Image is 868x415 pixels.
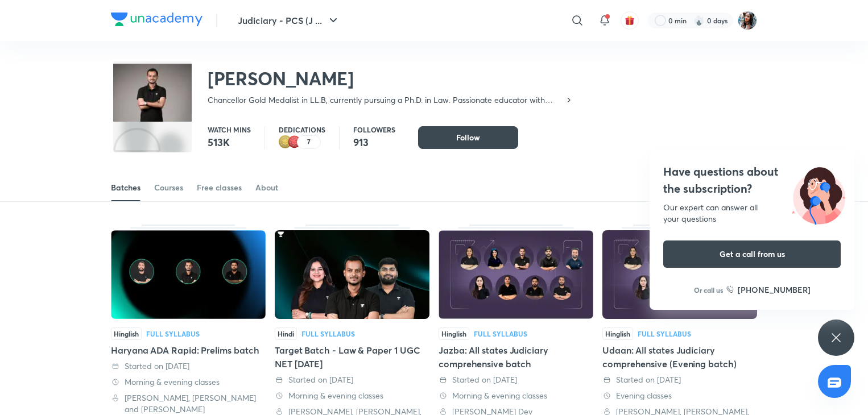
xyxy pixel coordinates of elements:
p: Dedications [279,126,325,133]
img: Thumbnail [275,230,429,319]
div: Our expert can answer all your questions [663,202,841,225]
div: Started on 31 Jul 2025 [275,374,429,385]
div: Full Syllabus [474,330,527,337]
p: 513K [208,135,251,149]
h4: Have questions about the subscription? [663,163,841,197]
div: Evening classes [602,390,757,401]
h2: [PERSON_NAME] [208,67,573,90]
div: Started on 15 Jul 2025 [439,374,593,385]
p: Watch mins [208,126,251,133]
a: Batches [111,174,140,201]
span: Hinglish [602,327,633,340]
div: Started on 14 Jun 2025 [602,374,757,385]
a: Free classes [197,174,242,201]
div: Courses [154,182,183,193]
a: [PHONE_NUMBER] [726,284,811,296]
a: About [255,174,278,201]
div: Batches [111,182,140,193]
img: Thumbnail [111,230,266,319]
p: 7 [307,138,311,146]
div: Full Syllabus [146,330,200,337]
img: ttu_illustration_new.svg [783,163,854,225]
span: Follow [456,132,480,143]
h6: [PHONE_NUMBER] [738,284,811,296]
div: Morning & evening classes [439,390,593,401]
div: Haryana ADA Rapid: Prelims batch [111,343,266,357]
img: Thumbnail [602,230,757,319]
div: Started on 16 Aug 2025 [111,360,266,372]
img: Thumbnail [439,230,593,319]
div: About [255,182,278,193]
div: Udaan: All states Judiciary comprehensive (Evening batch) [602,343,757,371]
span: Hinglish [111,327,142,340]
img: avatar [625,15,635,26]
div: Varun Pratap Singh, Ashutosh and Pranjal Singh [111,392,266,415]
a: Company Logo [111,13,202,29]
img: Company Logo [111,13,202,26]
p: Followers [353,126,395,133]
button: Judiciary - PCS (J ... [231,9,347,32]
button: Get a call from us [663,240,841,268]
p: 913 [353,135,395,149]
div: Morning & evening classes [275,390,429,401]
p: Or call us [694,285,723,295]
div: Jazba: All states Judiciary comprehensive batch [439,343,593,371]
div: Target Batch - Law & Paper 1 UGC NET [DATE] [275,343,429,371]
div: Morning & evening classes [111,376,266,388]
img: educator badge2 [279,135,292,149]
div: Full Syllabus [301,330,355,337]
img: educator badge1 [288,135,301,149]
a: Courses [154,174,183,201]
span: Hinglish [439,327,469,340]
button: avatar [621,11,639,30]
div: Full Syllabus [638,330,691,337]
img: streak [693,15,705,26]
span: Hindi [275,327,297,340]
button: Follow [418,126,518,149]
img: Neha Kardam [738,11,757,30]
div: Free classes [197,182,242,193]
p: Chancellor Gold Medalist in LL.B, currently pursuing a Ph.D. in Law. Passionate educator with ext... [208,94,564,106]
